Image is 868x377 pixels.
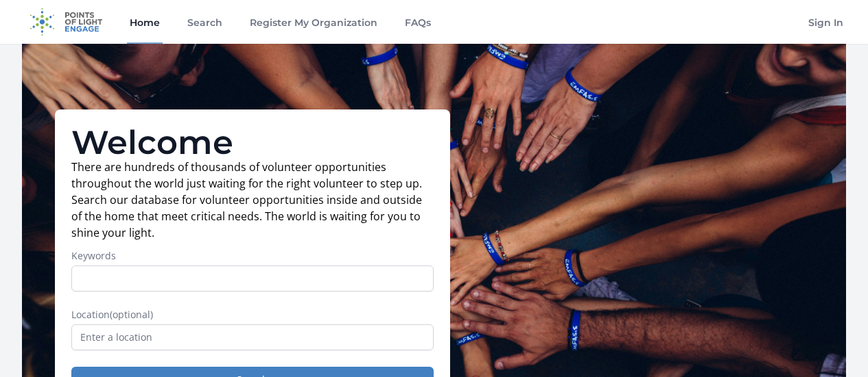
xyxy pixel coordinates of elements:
[71,159,434,241] p: There are hundreds of thousands of volunteer opportunities throughout the world just waiting for ...
[71,324,434,350] input: Enter a location
[71,308,434,322] label: Location
[71,126,434,159] h1: Welcome
[110,308,153,321] span: (optional)
[71,249,434,263] label: Keywords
